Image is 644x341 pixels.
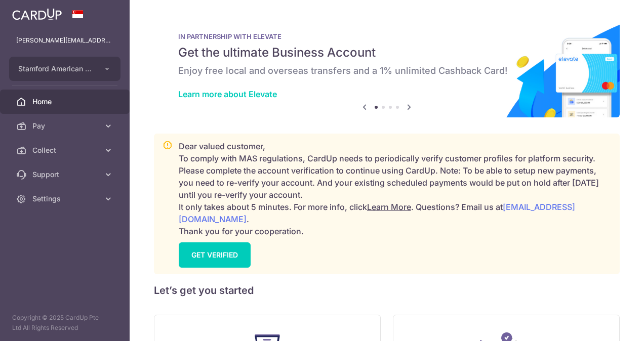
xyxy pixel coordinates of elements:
[367,202,411,212] a: Learn More
[32,169,99,180] span: Support
[178,89,277,99] a: Learn more about Elevate
[32,145,99,155] span: Collect
[12,8,62,20] img: CardUp
[178,65,595,77] h6: Enjoy free local and overseas transfers and a 1% unlimited Cashback Card!
[178,45,595,61] h5: Get the ultimate Business Account
[179,140,611,237] p: Dear valued customer, To comply with MAS regulations, CardUp needs to periodically verify custome...
[154,282,620,299] h5: Let’s get you started
[154,16,620,117] img: Renovation banner
[16,35,113,46] p: [PERSON_NAME][EMAIL_ADDRESS][PERSON_NAME][DOMAIN_NAME]
[179,242,251,268] a: GET VERIFIED
[178,32,595,40] p: IN PARTNERSHIP WITH ELEVATE
[32,194,99,204] span: Settings
[32,97,99,107] span: Home
[18,64,93,74] span: Stamford American International School Pte Ltd
[9,57,120,81] button: Stamford American International School Pte Ltd
[32,121,99,131] span: Pay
